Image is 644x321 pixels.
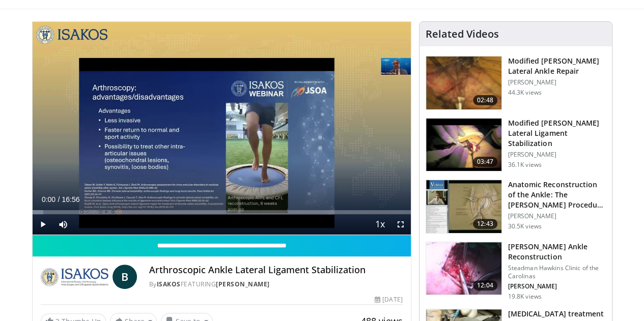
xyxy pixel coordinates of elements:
h3: [PERSON_NAME] Ankle Reconstruction [508,242,606,262]
p: [PERSON_NAME] [508,151,606,159]
p: Steadman Hawkins Clinic of the Carolinas [508,264,606,280]
a: 03:47 Modified [PERSON_NAME] Lateral Ligament Stabilization [PERSON_NAME] 36.1K views [426,118,606,172]
h4: Related Videos [426,28,499,40]
img: Picture_9_13_2.png.150x105_q85_crop-smart_upscale.jpg [426,119,501,171]
a: 12:04 [PERSON_NAME] Ankle Reconstruction Steadman Hawkins Clinic of the Carolinas [PERSON_NAME] 1... [426,242,606,301]
img: ISAKOS [41,265,108,289]
span: 0:00 [42,195,55,203]
h3: Anatomic Reconstruction of the Ankle: The [PERSON_NAME] Procedure for Ank… [508,180,606,210]
div: [DATE] [375,295,402,304]
h3: Modified [PERSON_NAME] Lateral Ligament Stabilization [508,118,606,149]
video-js: Video Player [33,22,411,235]
span: 12:04 [473,280,497,290]
h3: Modified [PERSON_NAME] Lateral Ankle Repair [508,56,606,76]
h4: Arthroscopic Ankle Lateral Ligament Stabilization [149,265,403,276]
a: B [113,265,137,289]
div: By FEATURING [149,280,403,289]
p: 36.1K views [508,161,542,169]
button: Mute [53,214,73,235]
span: 12:43 [473,219,497,229]
button: Play [33,214,53,235]
p: [PERSON_NAME] [508,212,606,220]
span: 03:47 [473,157,497,167]
p: 44.3K views [508,89,542,97]
span: 02:48 [473,95,497,105]
p: [PERSON_NAME] [508,78,606,86]
img: feAgcbrvkPN5ynqH4xMDoxOjA4MTsiGN_1.150x105_q85_crop-smart_upscale.jpg [426,242,501,295]
span: 16:56 [62,195,79,203]
span: / [58,195,60,203]
a: ISAKOS [157,280,181,288]
p: [PERSON_NAME] [508,282,606,290]
a: 12:43 Anatomic Reconstruction of the Ankle: The [PERSON_NAME] Procedure for Ank… [PERSON_NAME] 30... [426,180,606,234]
img: 279206_0002_1.png.150x105_q85_crop-smart_upscale.jpg [426,180,501,233]
button: Playback Rate [370,214,390,235]
button: Fullscreen [390,214,411,235]
p: 30.5K views [508,222,542,230]
p: 19.8K views [508,293,542,301]
img: 38788_0000_3.png.150x105_q85_crop-smart_upscale.jpg [426,56,501,109]
a: 02:48 Modified [PERSON_NAME] Lateral Ankle Repair [PERSON_NAME] 44.3K views [426,56,606,110]
h3: [MEDICAL_DATA] treatment [508,309,604,319]
div: Progress Bar [33,210,411,214]
a: [PERSON_NAME] [216,280,270,288]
